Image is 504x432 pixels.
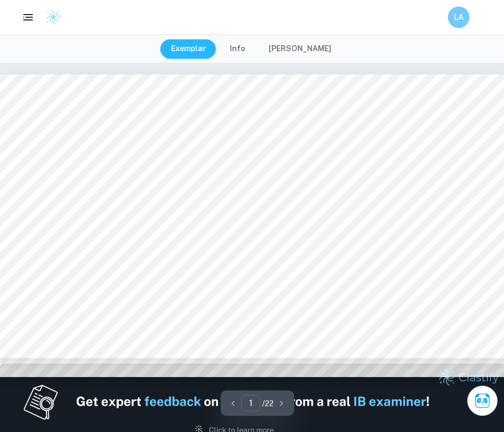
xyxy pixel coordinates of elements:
button: Ask Clai [467,386,498,416]
button: LA [448,6,469,28]
p: / 22 [262,398,274,409]
button: Info [219,39,256,59]
button: Exemplar [160,39,217,59]
a: Clastify logo [39,9,62,25]
button: [PERSON_NAME] [258,39,342,59]
h6: LA [453,11,465,23]
img: Clastify logo [45,9,62,25]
